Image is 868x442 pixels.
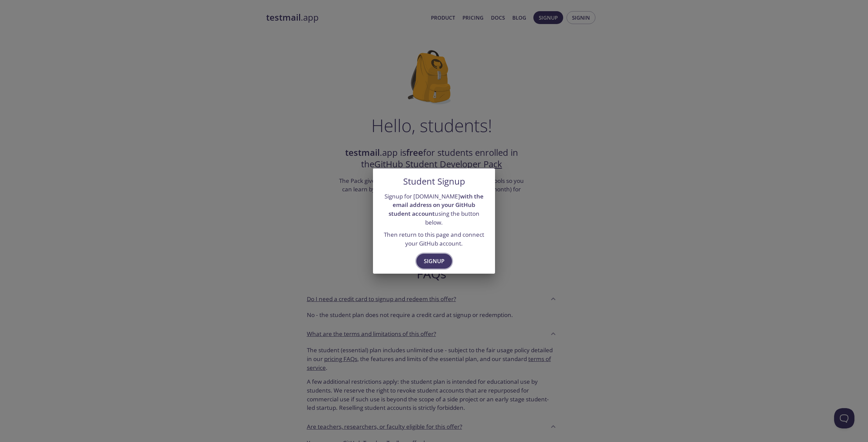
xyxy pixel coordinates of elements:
button: Signup [416,254,452,269]
p: Then return to this page and connect your GitHub account. [381,230,487,248]
strong: with the email address on your GitHub student account [389,192,484,217]
h5: Student Signup [403,176,465,187]
span: Signup [424,256,445,266]
p: Signup for [DOMAIN_NAME] using the button below. [381,192,487,227]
